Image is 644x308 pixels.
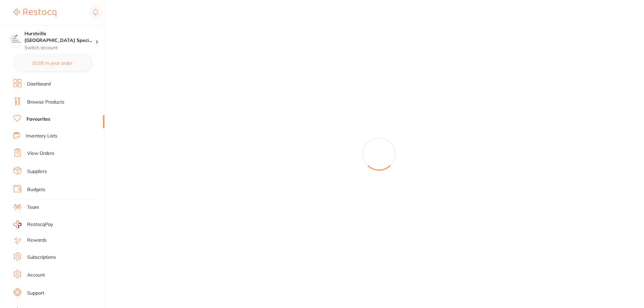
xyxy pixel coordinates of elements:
[13,221,53,228] a: RestocqPay
[13,55,91,71] button: $0.00 in your order
[27,81,51,87] a: Dashboard
[27,221,53,228] span: RestocqPay
[10,34,21,45] img: Hurstville Sydney Specialist Periodontics
[27,150,54,157] a: View Orders
[27,254,56,261] a: Subscriptions
[24,30,95,44] h4: Hurstville Sydney Specialist Periodontics
[13,9,56,17] img: Restocq Logo
[13,221,21,228] img: RestocqPay
[24,45,95,51] p: Switch account
[13,5,56,20] a: Restocq Logo
[27,290,44,297] a: Support
[27,168,47,175] a: Suppliers
[27,237,47,244] a: Rewards
[27,204,39,211] a: Team
[26,116,50,123] a: Favourites
[27,186,45,193] a: Budgets
[27,99,64,106] a: Browse Products
[27,272,45,279] a: Account
[26,133,57,139] a: Inventory Lists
